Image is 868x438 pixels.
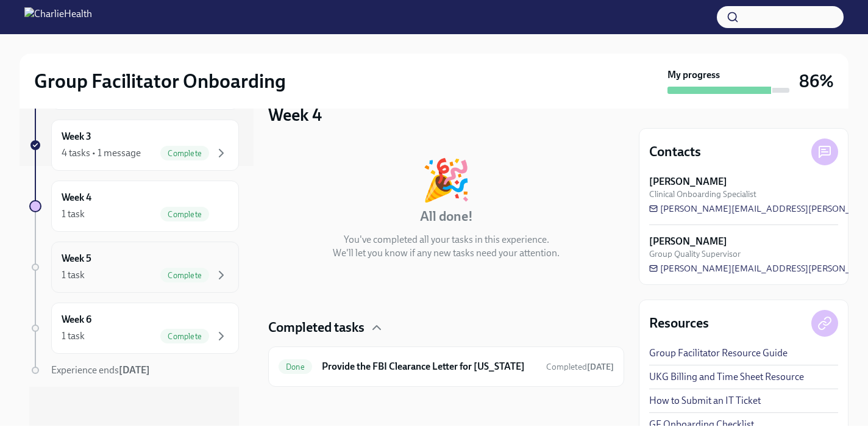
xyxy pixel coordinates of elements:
[34,69,286,93] h2: Group Facilitator Onboarding
[649,175,727,188] strong: [PERSON_NAME]
[649,143,701,161] h4: Contacts
[62,191,91,204] h6: Week 4
[62,130,91,143] h6: Week 3
[29,120,239,171] a: Week 34 tasks • 1 messageComplete
[119,364,150,376] strong: [DATE]
[62,329,85,343] div: 1 task
[24,7,92,27] img: CharlieHealth
[421,160,471,200] div: 🎉
[649,370,804,384] a: UKG Billing and Time Sheet Resource
[649,235,727,248] strong: [PERSON_NAME]
[799,70,834,92] h3: 86%
[649,314,709,332] h4: Resources
[62,146,141,160] div: 4 tasks • 1 message
[587,362,614,372] strong: [DATE]
[160,149,209,158] span: Complete
[420,207,473,226] h4: All done!
[268,318,365,337] h4: Completed tasks
[62,207,85,221] div: 1 task
[333,246,560,260] p: We'll let you know if any new tasks need your attention.
[29,181,239,232] a: Week 41 taskComplete
[649,248,741,260] span: Group Quality Supervisor
[160,210,209,219] span: Complete
[29,242,239,293] a: Week 51 taskComplete
[667,68,720,82] strong: My progress
[279,362,312,372] span: Done
[344,233,549,246] p: You've completed all your tasks in this experience.
[649,188,756,200] span: Clinical Onboarding Specialist
[160,271,209,280] span: Complete
[649,394,761,407] a: How to Submit an IT Ticket
[279,357,614,376] a: DoneProvide the FBI Clearance Letter for [US_STATE]Completed[DATE]
[62,313,91,326] h6: Week 6
[268,104,322,126] h3: Week 4
[62,252,91,265] h6: Week 5
[62,268,85,282] div: 1 task
[649,346,788,360] a: Group Facilitator Resource Guide
[29,303,239,354] a: Week 61 taskComplete
[160,332,209,341] span: Complete
[546,362,614,372] span: Completed
[322,360,536,373] h6: Provide the FBI Clearance Letter for [US_STATE]
[268,318,624,337] div: Completed tasks
[649,418,754,431] a: GF Onboarding Checklist
[546,361,614,373] span: September 24th, 2025 12:56
[51,364,150,376] span: Experience ends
